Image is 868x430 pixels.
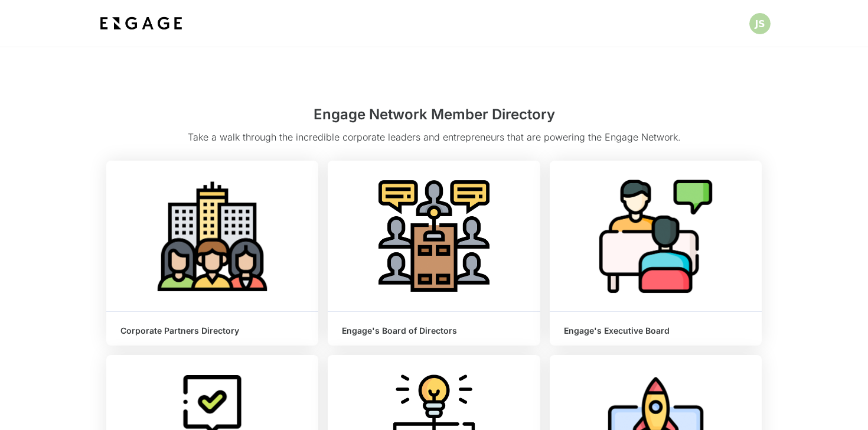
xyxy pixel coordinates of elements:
h6: Engage's Executive Board [564,326,748,336]
img: bdf1fb74-1727-4ba0-a5bd-bc74ae9fc70b.jpeg [97,13,185,34]
p: Take a walk through the incredible corporate leaders and entrepreneurs that are powering the Enga... [106,130,762,151]
h6: Corporate Partners Directory [120,326,304,336]
h6: Engage's Board of Directors [342,326,526,336]
button: Open profile menu [749,13,771,34]
h2: Engage Network Member Directory [106,104,762,130]
img: Profile picture of Jack Semrau [749,13,771,34]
